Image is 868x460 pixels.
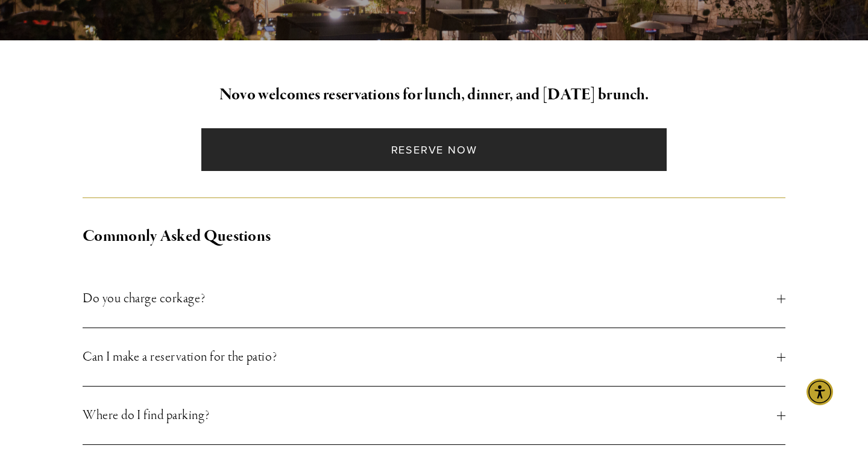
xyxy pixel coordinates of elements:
[83,328,785,386] button: Can I make a reservation for the patio?
[83,346,777,368] span: Can I make a reservation for the patio?
[807,379,833,405] div: Accessibility Menu
[83,82,785,108] h2: Novo welcomes reservations for lunch, dinner, and [DATE] brunch.
[201,128,666,171] a: Reserve Now
[83,405,777,426] span: Where do I find parking?
[83,224,785,249] h2: Commonly Asked Questions
[83,288,777,309] span: Do you charge corkage?
[83,387,785,444] button: Where do I find parking?
[83,270,785,328] button: Do you charge corkage?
